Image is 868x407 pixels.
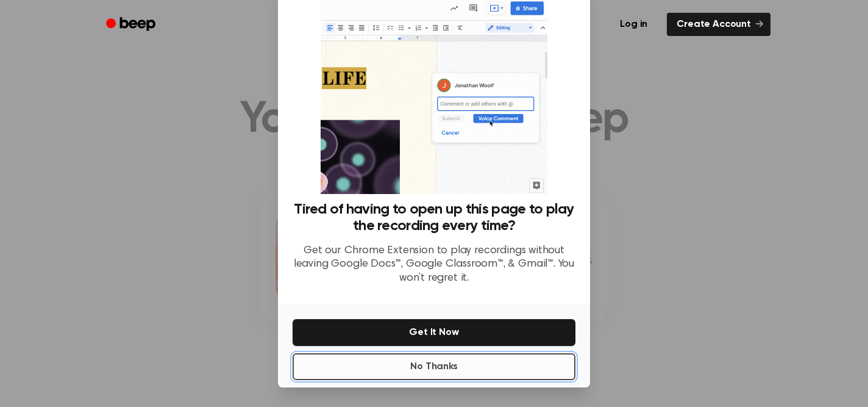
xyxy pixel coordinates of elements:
a: Beep [98,13,166,37]
button: No Thanks [293,353,575,380]
a: Create Account [667,13,770,36]
h3: Tired of having to open up this page to play the recording every time? [293,201,575,234]
p: Get our Chrome Extension to play recordings without leaving Google Docs™, Google Classroom™, & Gm... [293,244,575,286]
a: Log in [608,10,660,38]
button: Get It Now [293,319,575,346]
